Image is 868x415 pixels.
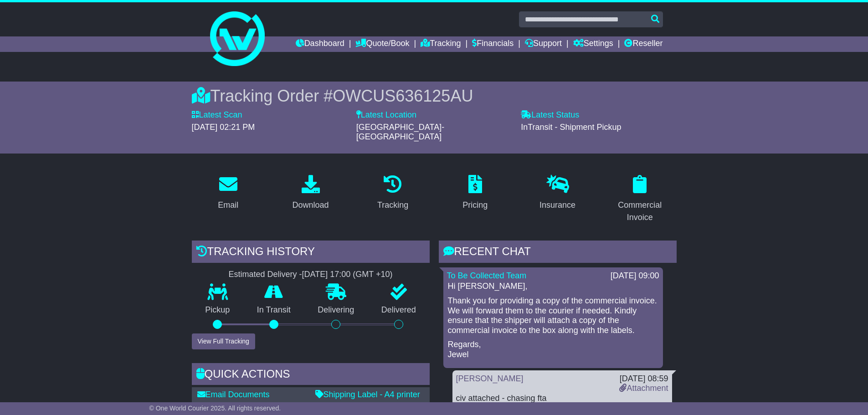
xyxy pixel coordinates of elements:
a: Reseller [624,36,663,52]
span: [DATE] 02:21 PM [192,123,255,132]
span: © One World Courier 2025. All rights reserved. [149,405,281,412]
label: Latest Status [521,110,579,120]
div: Tracking history [192,241,430,265]
a: Tracking [421,36,461,52]
a: Support [525,36,562,52]
div: Quick Actions [192,363,430,388]
div: Insurance [539,199,575,211]
p: Regards, Jewel [448,340,658,359]
a: Shipping Label - A4 printer [315,390,420,399]
button: View Full Tracking [192,333,255,349]
a: Email Documents [197,390,270,399]
div: Commercial Invoice [609,199,671,224]
span: [GEOGRAPHIC_DATA]-[GEOGRAPHIC_DATA] [356,123,444,142]
p: Thank you for providing a copy of the commercial invoice. We will forward them to the courier if ... [448,296,658,335]
a: Insurance [534,172,581,215]
div: Email [218,199,238,211]
div: RECENT CHAT [439,241,677,265]
div: Download [292,199,329,211]
div: [DATE] 17:00 (GMT +10) [302,270,393,280]
div: Tracking [377,199,408,211]
p: Hi [PERSON_NAME], [448,282,658,292]
label: Latest Location [356,110,416,120]
p: In Transit [243,305,304,315]
div: Pricing [462,199,488,211]
div: Estimated Delivery - [192,270,430,280]
p: Pickup [192,305,244,315]
a: Financials [472,36,514,52]
a: Dashboard [296,36,344,52]
a: Settings [573,36,613,52]
a: Attachment [619,384,668,393]
div: [DATE] 09:00 [611,271,659,281]
a: Download [286,172,334,215]
label: Latest Scan [192,110,242,120]
a: [PERSON_NAME] [456,374,524,383]
a: Commercial Invoice [603,172,677,227]
p: Delivering [304,305,368,315]
span: OWCUS636125AU [333,87,473,105]
span: InTransit - Shipment Pickup [521,123,621,132]
a: Email [212,172,244,215]
p: Delivered [368,305,430,315]
a: To Be Collected Team [447,271,527,280]
div: Tracking Order # [192,86,677,106]
div: [DATE] 08:59 [619,374,668,384]
a: Pricing [457,172,493,215]
a: Tracking [371,172,414,215]
div: civ attached - chasing fta [456,394,668,404]
a: Quote/Book [355,36,409,52]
